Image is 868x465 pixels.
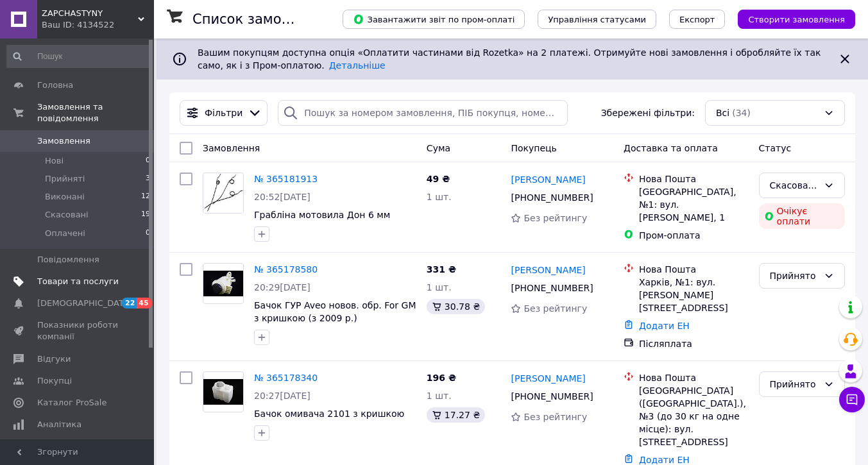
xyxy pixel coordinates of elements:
span: Статус [759,143,792,153]
div: Харків, №1: вул. [PERSON_NAME][STREET_ADDRESS] [639,276,749,314]
span: Всі [716,106,729,119]
a: Додати ЕН [639,321,690,331]
span: Відгуки [37,353,71,365]
span: Завантажити звіт по пром-оплаті [353,13,515,25]
img: Фото товару [203,271,243,297]
div: Пром-оплата [639,229,749,242]
span: Створити замовлення [748,15,845,24]
button: Створити замовлення [738,10,855,29]
span: [DEMOGRAPHIC_DATA] [37,298,132,309]
input: Пошук [6,45,151,68]
a: Фото товару [203,371,244,412]
a: Детальніше [329,60,386,71]
div: 17.27 ₴ [427,407,485,423]
a: Бачок омивача 2101 з кришкою [254,409,404,419]
input: Пошук за номером замовлення, ПІБ покупця, номером телефону, Email, номером накладної [278,100,568,126]
span: Експорт [679,15,715,24]
span: 196 ₴ [427,373,456,383]
span: Оплачені [45,228,85,239]
span: 45 [137,298,151,309]
a: № 365181913 [254,174,318,184]
a: Фото товару [203,173,244,214]
span: Фільтри [205,106,243,119]
span: 22 [122,298,137,309]
span: 20:27[DATE] [254,391,311,401]
span: 0 [146,228,150,239]
span: 0 [146,155,150,167]
span: Показники роботи компанії [37,319,119,342]
span: Вашим покупцям доступна опція «Оплатити частинами від Rozetka» на 2 платежі. Отримуйте нові замов... [198,47,821,71]
a: Бачок ГУР Aveo новов. обр. For GM з кришкою (з 2009 р.) [254,300,416,323]
a: Створити замовлення [725,13,855,24]
div: [GEOGRAPHIC_DATA], №1: вул. [PERSON_NAME], 1 [639,185,749,224]
span: Аналітика [37,419,81,430]
span: 331 ₴ [427,264,456,275]
div: Прийнято [770,377,819,391]
span: Нові [45,155,64,167]
img: Фото товару [203,379,243,405]
span: Каталог ProSale [37,397,106,409]
div: Нова Пошта [639,371,749,384]
a: [PERSON_NAME] [511,372,585,385]
span: Збережені фільтри: [601,106,695,119]
a: Грабліна мотовила Дон 6 мм [254,210,390,220]
img: Фото товару [203,173,243,213]
span: 1 шт. [427,192,452,202]
span: Прийняті [45,173,85,185]
div: [PHONE_NUMBER] [508,189,595,207]
div: [GEOGRAPHIC_DATA] ([GEOGRAPHIC_DATA].), №3 (до 30 кг на одне місце): вул. [STREET_ADDRESS] [639,384,749,448]
span: Замовлення [37,135,90,147]
span: Без рейтингу [523,213,587,223]
span: Покупець [511,143,556,153]
span: ZAPCHASTYNY [42,8,138,19]
span: 12 [141,191,150,203]
div: Очікує оплати [759,203,845,229]
span: Головна [37,80,73,91]
a: [PERSON_NAME] [511,264,585,276]
button: Чат з покупцем [839,387,865,412]
span: Замовлення та повідомлення [37,101,154,124]
span: Скасовані [45,209,89,221]
span: Покупці [37,375,72,387]
a: № 365178340 [254,373,318,383]
span: Без рейтингу [523,412,587,422]
span: 1 шт. [427,391,452,401]
span: 20:52[DATE] [254,192,311,202]
span: 49 ₴ [427,174,450,184]
button: Експорт [669,10,726,29]
button: Управління статусами [538,10,656,29]
span: Доставка та оплата [624,143,718,153]
span: 3 [146,173,150,185]
span: (34) [732,108,751,118]
div: Скасовано [770,178,819,192]
a: Додати ЕН [639,455,690,465]
div: [PHONE_NUMBER] [508,387,595,405]
span: Управління статусами [548,15,646,24]
span: Повідомлення [37,254,99,266]
span: Cума [427,143,450,153]
div: [PHONE_NUMBER] [508,279,595,297]
div: 30.78 ₴ [427,299,485,314]
span: Без рейтингу [523,303,587,314]
div: Прийнято [770,269,819,283]
div: Післяплата [639,337,749,350]
div: Нова Пошта [639,263,749,276]
span: 19 [141,209,150,221]
h1: Список замовлень [192,12,323,27]
a: № 365178580 [254,264,318,275]
div: Нова Пошта [639,173,749,185]
span: 1 шт. [427,282,452,292]
div: Ваш ID: 4134522 [42,19,154,31]
span: Виконані [45,191,85,203]
span: Товари та послуги [37,276,119,287]
a: [PERSON_NAME] [511,173,585,186]
a: Фото товару [203,263,244,304]
button: Завантажити звіт по пром-оплаті [343,10,525,29]
span: 20:29[DATE] [254,282,311,292]
span: Замовлення [203,143,260,153]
